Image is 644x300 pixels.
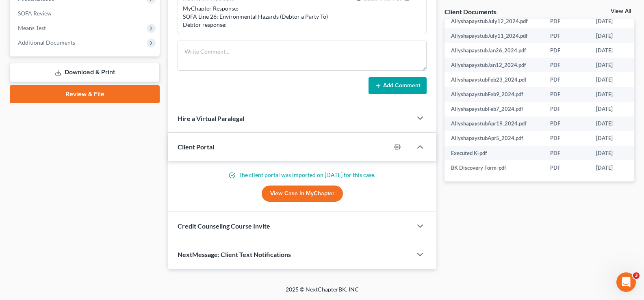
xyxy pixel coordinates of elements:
td: PDF [544,14,590,28]
td: PDF [544,146,590,160]
td: [DATE] [590,146,639,160]
td: AllyshapaystubFeb7_2024.pdf [445,102,544,117]
td: AllyshapaystubJuly11_2024.pdf [445,28,544,43]
a: Download & Print [10,63,160,82]
span: Client Portal [178,143,214,151]
td: AllyshapaystubApr5_2024.pdf [445,131,544,146]
a: View All [611,9,631,14]
td: PDF [544,160,590,175]
a: Review & File [10,85,160,103]
td: BK Discovery Form-pdf [445,160,544,175]
a: View Case in MyChapter [262,186,343,202]
td: AllyshapaystubJuly12_2024.pdf [445,14,544,28]
span: Hire a Virtual Paralegal [178,114,244,122]
a: SOFA Review [11,6,160,21]
td: PDF [544,131,590,146]
td: PDF [544,43,590,58]
td: [DATE] [590,87,639,102]
td: [DATE] [590,72,639,87]
td: AllyshapaystubApr19_2024.pdf [445,117,544,131]
td: [DATE] [590,117,639,131]
td: PDF [544,117,590,131]
button: Add Comment [369,77,427,94]
td: PDF [544,28,590,43]
td: AllyshapaystubFeb9_2024.pdf [445,87,544,102]
span: Means Test [18,24,46,31]
td: Executed K-pdf [445,146,544,160]
td: AllyshapaystubFeb23_2024.pdf [445,72,544,87]
span: 3 [633,272,640,279]
td: AllyshapaystubJan26_2024.pdf [445,43,544,58]
span: Credit Counseling Course Invite [178,222,270,230]
td: PDF [544,58,590,72]
div: Client Documents [445,7,497,16]
td: PDF [544,72,590,87]
td: [DATE] [590,131,639,146]
div: 2025 © NextChapterBK, INC [91,285,554,300]
td: [DATE] [590,160,639,175]
td: [DATE] [590,28,639,43]
td: PDF [544,102,590,117]
td: [DATE] [590,43,639,58]
td: [DATE] [590,14,639,28]
span: NextMessage: Client Text Notifications [178,250,291,258]
td: [DATE] [590,102,639,117]
p: The client portal was imported on [DATE] for this case. [178,171,427,179]
span: SOFA Review [18,10,52,17]
td: [DATE] [590,58,639,72]
div: MyChapter Response: SOFA Line 26: Environmental Hazards (Debtor a Party To) Debtor response: [183,4,421,29]
td: AllyshapaystubJan12_2024.pdf [445,58,544,72]
iframe: Intercom live chat [616,272,636,292]
td: PDF [544,87,590,102]
span: Additional Documents [18,39,75,46]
